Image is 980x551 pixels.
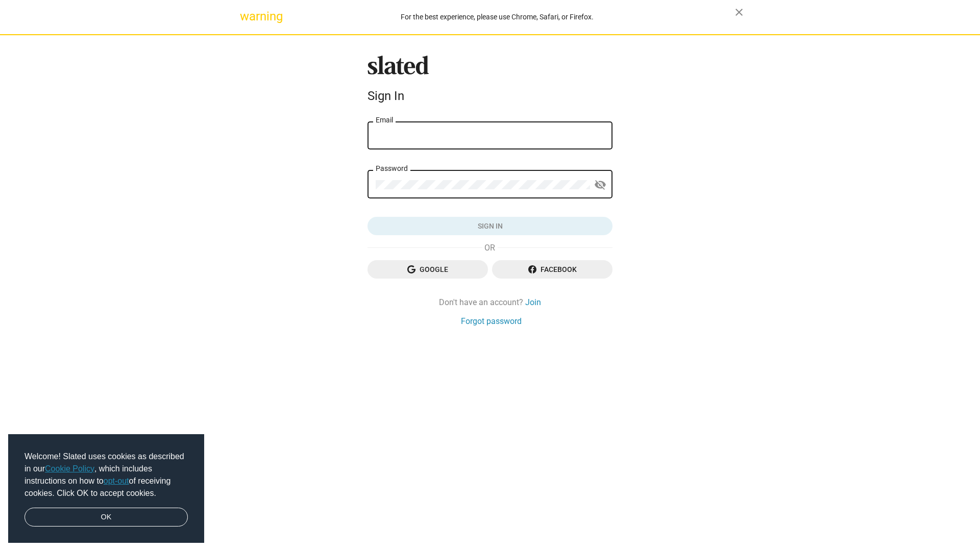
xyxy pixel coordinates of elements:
a: opt-out [104,477,129,485]
button: Google [367,260,488,279]
button: Show password [590,175,610,195]
a: Forgot password [461,316,522,327]
mat-icon: warning [240,10,252,22]
span: Google [376,260,480,279]
a: Cookie Policy [45,464,94,473]
a: Join [525,297,541,308]
sl-branding: Sign In [367,56,612,108]
div: Sign In [367,89,612,103]
a: dismiss cookie message [24,508,188,527]
mat-icon: visibility_off [594,177,606,193]
div: For the best experience, please use Chrome, Safari, or Firefox. [259,10,735,24]
button: Facebook [492,260,612,279]
span: Welcome! Slated uses cookies as described in our , which includes instructions on how to of recei... [24,450,188,499]
div: cookieconsent [8,434,204,543]
div: Don't have an account? [367,297,612,308]
mat-icon: close [733,6,745,18]
span: Facebook [500,260,604,279]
